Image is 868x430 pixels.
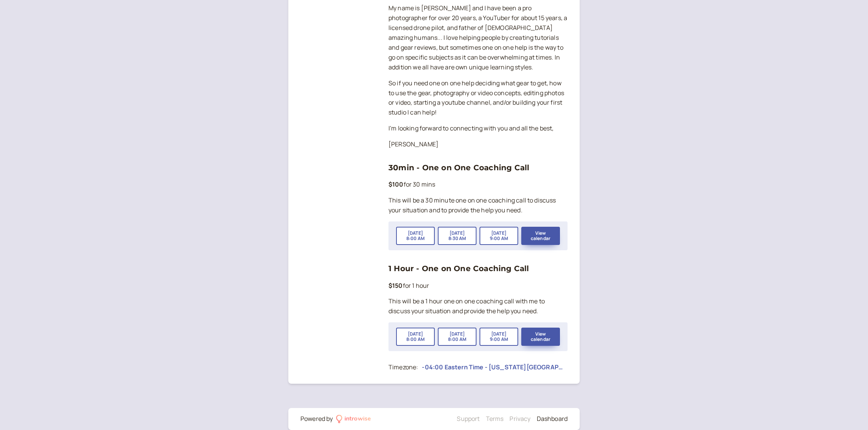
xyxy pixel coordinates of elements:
p: [PERSON_NAME] [388,140,568,149]
button: View calendar [521,227,560,245]
a: 30min - One on One Coaching Call [388,163,529,172]
p: So if you need one on one help deciding what gear to get, how to use the gear, photography or vid... [388,78,568,118]
div: Powered by [300,414,333,424]
button: [DATE]8:00 AM [438,328,476,346]
a: introwise [336,414,371,424]
button: View calendar [521,328,560,346]
p: This will be a 1 hour one on one coaching call with me to discuss your situation and provide the ... [388,297,568,316]
p: for 30 mins [388,180,568,190]
a: Support [457,414,480,423]
p: I'm looking forward to connecting with you and all the best, [388,124,568,133]
b: $100 [388,180,404,188]
p: for 1 hour [388,281,568,291]
div: introwise [344,414,371,424]
button: [DATE]9:00 AM [480,328,518,346]
p: This will be a 30 minute one on one coaching call to discuss your situation and to provide the he... [388,196,568,215]
div: Timezone: [388,363,418,372]
a: Dashboard [537,414,568,423]
a: Terms [486,414,504,423]
a: 1 Hour - One on One Coaching Call [388,264,529,273]
b: $150 [388,281,403,290]
a: Privacy [509,414,530,423]
button: [DATE]8:30 AM [438,227,476,245]
button: [DATE]8:00 AM [396,227,435,245]
p: My name is [PERSON_NAME] and I have been a pro photographer for over 20 years, a YouTuber for abo... [388,3,568,72]
button: [DATE]8:00 AM [396,328,435,346]
button: [DATE]9:00 AM [480,227,518,245]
